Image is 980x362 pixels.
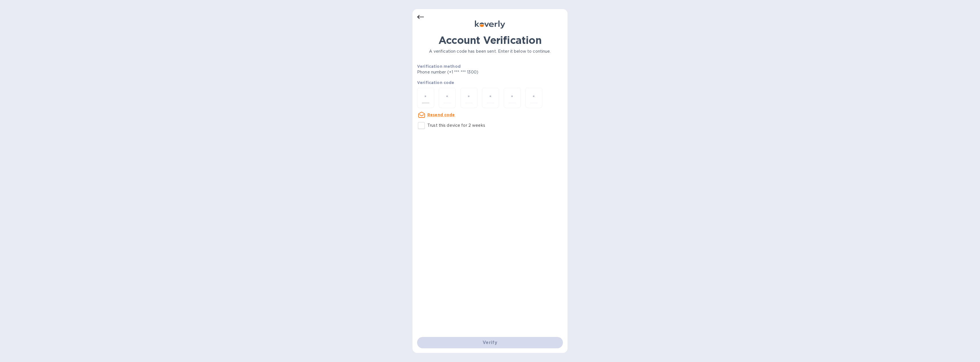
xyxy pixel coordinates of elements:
p: Trust this device for 2 weeks [427,122,485,128]
p: A verification code has been sent. Enter it below to continue. [417,48,563,54]
h1: Account Verification [417,34,563,46]
u: Resend code [427,113,455,117]
p: Phone number (+1 *** *** 1300) [417,69,522,75]
b: Verification method [417,64,461,69]
p: Verification code [417,80,563,85]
